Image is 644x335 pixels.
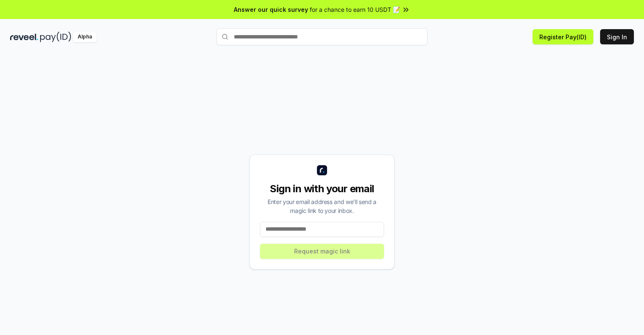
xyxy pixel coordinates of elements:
button: Register Pay(ID) [533,29,593,44]
div: Sign in with your email [260,182,384,196]
span: Answer our quick survey [234,5,308,14]
img: reveel_dark [10,32,38,42]
div: Enter your email address and we’ll send a magic link to your inbox. [260,197,384,215]
div: Alpha [73,32,97,42]
img: pay_id [40,32,71,42]
img: logo_small [317,165,327,175]
span: for a chance to earn 10 USDT 📝 [310,5,400,14]
button: Sign In [600,29,634,44]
